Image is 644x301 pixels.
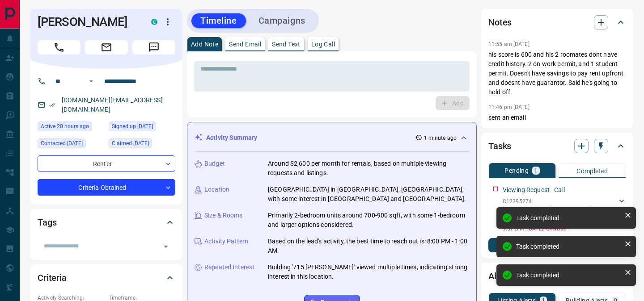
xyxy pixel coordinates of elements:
[191,13,246,28] button: Timeline
[204,237,248,246] p: Activity Pattern
[151,19,157,25] div: condos.ca
[576,168,608,174] p: Completed
[488,238,626,252] button: New Task
[38,212,175,233] div: Tags
[488,269,512,283] h2: Alerts
[488,135,626,157] div: Tasks
[268,185,469,204] p: [GEOGRAPHIC_DATA] in [GEOGRAPHIC_DATA], [GEOGRAPHIC_DATA], with some interest in [GEOGRAPHIC_DATA...
[38,15,138,29] h1: [PERSON_NAME]
[268,237,469,255] p: Based on the lead's activity, the best time to reach out is: 8:00 PM - 1:00 AM
[488,104,530,110] p: 11:46 pm [DATE]
[229,41,261,47] p: Send Email
[503,196,626,223] div: C12395274[STREET_ADDRESS][PERSON_NAME],[GEOGRAPHIC_DATA]
[85,40,128,54] span: Email
[488,41,530,47] p: 11:55 am [DATE]
[534,167,538,174] p: 1
[206,133,257,142] p: Activity Summary
[41,122,89,131] span: Active 20 hours ago
[503,197,617,205] p: C12395274
[516,214,621,222] div: Task completed
[311,41,335,47] p: Log Call
[112,122,153,131] span: Signed up [DATE]
[488,139,511,153] h2: Tasks
[204,185,229,194] p: Location
[488,15,512,29] h2: Notes
[503,185,565,195] p: Viewing Request - Call
[38,121,104,134] div: Sun Sep 14 2025
[250,13,314,28] button: Campaigns
[112,139,149,148] span: Claimed [DATE]
[49,102,55,108] svg: Email Verified
[132,40,175,54] span: Message
[424,134,457,142] p: 1 minute ago
[38,138,104,151] div: Mon Sep 08 2025
[268,263,469,281] p: Building '715 [PERSON_NAME]' viewed multiple times, indicating strong interest in this location.
[38,179,175,196] div: Criteria Obtained
[38,215,56,230] h2: Tags
[268,159,469,178] p: Around $2,600 per month for rentals, based on multiple viewing requests and listings.
[488,113,626,122] p: sent an email
[516,243,621,250] div: Task completed
[109,121,175,134] div: Mon Sep 08 2025
[268,211,469,230] p: Primarily 2-bedroom units around 700-900 sqft, with some 1-bedroom and larger options considered.
[109,138,175,151] div: Mon Sep 08 2025
[204,211,243,220] p: Size & Rooms
[38,40,80,54] span: Call
[160,240,172,253] button: Open
[488,50,626,97] p: his score is 600 and his 2 roomates dont have credit history. 2 on work permit, and 1 student per...
[191,41,218,47] p: Add Note
[516,272,621,279] div: Task completed
[62,96,163,113] a: [DOMAIN_NAME][EMAIL_ADDRESS][DOMAIN_NAME]
[204,263,254,272] p: Repeated Interest
[38,267,175,288] div: Criteria
[86,76,97,87] button: Open
[195,130,469,146] div: Activity Summary1 minute ago
[272,41,301,47] p: Send Text
[204,159,225,168] p: Budget
[38,271,67,285] h2: Criteria
[488,12,626,33] div: Notes
[38,155,175,172] div: Renter
[504,167,529,174] p: Pending
[41,139,83,148] span: Contacted [DATE]
[488,265,626,287] div: Alerts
